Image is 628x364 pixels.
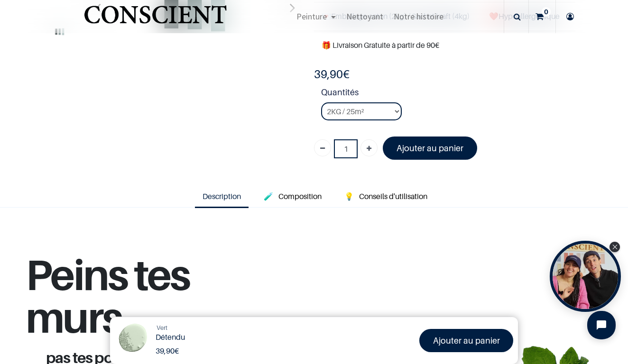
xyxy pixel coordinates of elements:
div: Close Tolstoy widget [610,242,620,252]
span: Peinture [296,11,327,22]
span: Conseils d'utilisation [359,191,427,201]
a: Supprimer [314,139,331,156]
b: € [314,67,350,81]
h1: Peins tes murs, [26,253,291,350]
span: 39,90 [156,346,175,355]
span: 🧪 [264,191,273,201]
div: Open Tolstoy widget [550,241,621,312]
strong: Quantités [321,86,575,102]
font: Ajouter au panier [397,143,463,153]
div: Tolstoy bubble widget [550,241,621,312]
b: € [156,346,179,355]
a: Ajouter au panier [419,329,514,352]
span: Nettoyant [346,11,383,22]
a: Vert [157,323,167,333]
font: Ajouter au panier [433,336,500,346]
iframe: Tidio Chat [579,303,624,347]
span: Vert [157,324,167,331]
div: Open Tolstoy [550,241,621,312]
span: Composition [278,191,322,201]
img: Product Image [115,322,150,357]
span: 💡 [344,191,354,201]
a: Ajouter au panier [383,136,477,160]
span: Description [203,191,241,201]
font: 🎁 Livraison Gratuite à partir de 90€ [322,40,439,50]
a: Ajouter [360,139,378,156]
span: 39,90 [314,67,343,81]
span: Notre histoire [394,11,443,22]
h1: Détendu [156,333,321,342]
sup: 0 [542,7,551,17]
